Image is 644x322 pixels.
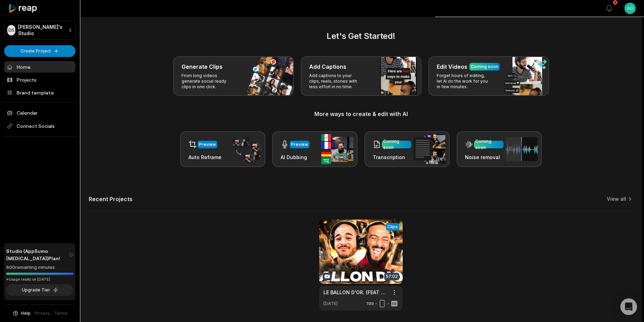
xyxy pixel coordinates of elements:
[6,284,73,296] button: Upgrade Tier
[413,134,445,164] img: transcription.png
[12,310,31,316] button: Help
[383,138,410,151] div: Coming soon
[4,120,75,132] span: Connect Socials
[4,107,75,118] a: Calendar
[4,74,75,85] a: Projects
[6,247,69,262] span: Studio (AppSumo [MEDICAL_DATA]) Plan!
[373,154,411,161] h3: Transcription
[182,63,223,71] h3: Generate Clips
[182,73,235,90] p: From long videos generate social ready clips in one click.
[475,138,502,151] div: Coming soon
[309,73,363,90] p: Add captions to your clips, reels, stories with less effort in no time.
[471,64,498,70] div: Coming soon
[323,289,387,296] a: LE BALLON D'OR. (FEAT @Videos2Riles)
[89,196,132,203] h2: Recent Projects
[607,196,626,203] a: View all
[291,141,308,148] div: Preview
[54,310,68,316] a: Terms
[89,110,633,118] h3: More ways to create & edit with AI
[281,154,309,161] h3: AI Dubbing
[21,310,31,316] span: Help
[18,24,65,36] p: [PERSON_NAME]'s Studio
[229,136,261,163] img: auto_reframe.png
[89,30,633,42] h2: Let's Get Started!
[309,63,346,71] h3: Add Captions
[6,277,73,282] div: *Usage resets on [DATE]
[6,264,73,271] div: 600 remaining minutes
[4,87,75,98] a: Brand template
[199,141,216,148] div: Preview
[465,154,504,161] h3: Noise removal
[188,154,222,161] h3: Auto Reframe
[437,63,467,71] h3: Edit Videos
[506,137,538,161] img: noise_removal.png
[4,45,75,57] button: Create Project
[7,25,15,35] div: DS
[321,134,353,164] img: ai_dubbing.png
[620,298,637,315] div: Open Intercom Messenger
[437,73,491,90] p: Forget hours of editing, let AI do the work for you in few minutes.
[4,61,75,73] a: Home
[35,310,50,316] a: Privacy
